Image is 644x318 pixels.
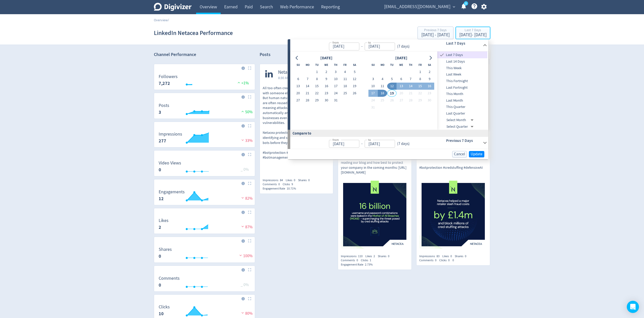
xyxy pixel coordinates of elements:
[156,276,253,289] svg: Comments 0
[387,76,397,83] button: 5
[425,61,434,68] th: Saturday
[421,28,450,33] div: Previous 7 Days
[368,40,371,45] label: to
[445,52,487,58] span: Last 7 Days
[303,90,312,97] button: 21
[240,311,245,315] img: negative-performance.svg
[294,178,295,182] span: 0
[397,61,406,68] th: Wednesday
[248,297,251,300] img: Placeholder
[368,61,378,68] th: Sunday
[382,3,456,11] button: [EMAIL_ADDRESS][DOMAIN_NAME]
[350,90,359,97] button: 26
[263,182,283,186] div: Comments
[465,254,466,258] span: 0
[156,190,253,203] svg: Engagements 12
[159,109,161,115] strong: 3
[159,275,180,281] dt: Comments
[361,258,374,263] div: Clicks
[437,111,487,116] span: Last Quarter
[437,51,487,58] div: Last 7 Days
[365,263,373,267] span: 2.73%
[290,137,488,149] div: from-to(7 days)Previous 7 Days
[450,254,452,258] span: 0
[387,83,397,90] button: 12
[154,25,233,41] h1: LinkedIn Netacea Performance
[427,54,434,62] button: Go to next month
[437,59,487,64] span: Last 14 Days
[406,97,415,104] button: 28
[417,64,490,250] a: Netacea8:30 AM [DATE] CDTCredential stuffing attacks are among the most common and most devastati...
[397,90,406,97] button: 20
[437,104,487,110] span: This Quarter
[340,90,350,97] button: 25
[359,141,365,147] div: -
[368,83,378,90] button: 10
[248,153,251,156] img: Placeholder
[159,80,170,86] strong: 7,272
[159,167,161,173] strong: 0
[303,76,312,83] button: 7
[159,311,164,317] strong: 10
[415,97,425,104] button: 29
[159,131,182,137] dt: Impressions
[312,61,322,68] th: Tuesday
[425,68,434,76] button: 2
[288,130,488,137] div: Compare to
[388,254,389,258] span: 0
[459,33,487,37] div: [DATE] - [DATE]
[350,68,359,76] button: 5
[294,61,303,68] th: Sunday
[286,178,298,182] div: Likes
[248,124,251,127] img: Placeholder
[454,152,465,156] span: Cancel
[419,258,439,263] div: Comments
[322,68,331,76] button: 2
[397,83,406,90] button: 13
[437,71,487,78] div: Last Week
[455,254,469,258] div: Shares
[368,76,378,83] button: 3
[278,75,307,80] span: 8:30 AM [DATE] CDT
[294,54,301,62] button: Go to previous month
[365,254,378,258] div: Likes
[446,123,475,130] div: Select Quarter
[241,167,249,172] span: _ 0%
[341,263,376,267] div: Engagement Rate
[437,98,487,103] span: Last Month
[248,66,251,70] img: Placeholder
[240,196,253,201] span: 82%
[394,55,409,62] div: [DATE]
[442,254,455,258] div: Likes
[341,254,365,258] div: Impressions
[368,138,371,142] label: to
[322,97,331,104] button: 30
[322,61,331,68] th: Wednesday
[437,97,487,104] div: Last Month
[370,258,371,262] span: 1
[159,160,181,166] dt: Video Views
[421,33,450,37] div: [DATE] - [DATE]
[278,69,307,75] span: Netacea
[437,72,487,77] span: Last Week
[387,90,397,97] button: 19
[378,76,387,83] button: 4
[159,247,172,252] dt: Shares
[406,83,415,90] button: 14
[437,78,487,84] span: This Fortnight
[437,110,487,117] div: Last Quarter
[240,138,245,142] img: negative-performance.svg
[359,44,365,49] div: -
[294,83,303,90] button: 13
[437,91,487,97] div: This Month
[331,83,340,90] button: 17
[465,2,466,5] text: 2
[240,196,245,200] img: negative-performance.svg
[341,258,361,263] div: Comments
[303,97,312,104] button: 28
[240,109,245,113] img: positive-performance.svg
[437,78,487,84] div: This Fortnight
[331,97,340,104] button: 31
[331,76,340,83] button: 10
[287,186,296,191] span: 10.71%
